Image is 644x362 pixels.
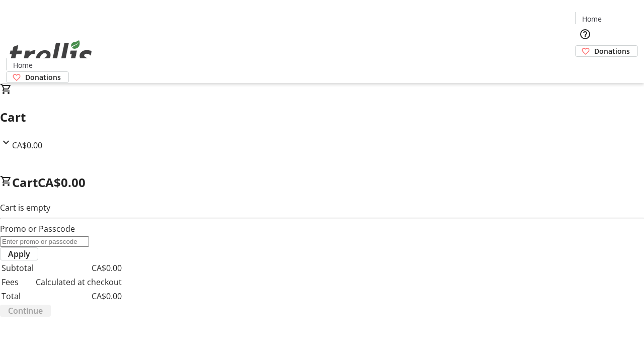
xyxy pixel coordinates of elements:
[13,60,33,70] span: Home
[6,29,96,79] img: Orient E2E Organization xAzyWartfJ's Logo
[575,45,638,57] a: Donations
[35,290,122,303] td: CA$0.00
[575,57,595,77] button: Cart
[594,46,630,56] span: Donations
[25,72,61,82] span: Donations
[7,60,39,70] a: Home
[1,290,34,303] td: Total
[1,261,34,275] td: Subtotal
[12,140,42,151] span: CA$0.00
[575,24,595,44] button: Help
[35,276,122,289] td: Calculated at checkout
[576,14,608,24] a: Home
[8,248,30,260] span: Apply
[38,174,86,191] span: CA$0.00
[582,14,602,24] span: Home
[1,276,34,289] td: Fees
[6,71,69,83] a: Donations
[35,261,122,275] td: CA$0.00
